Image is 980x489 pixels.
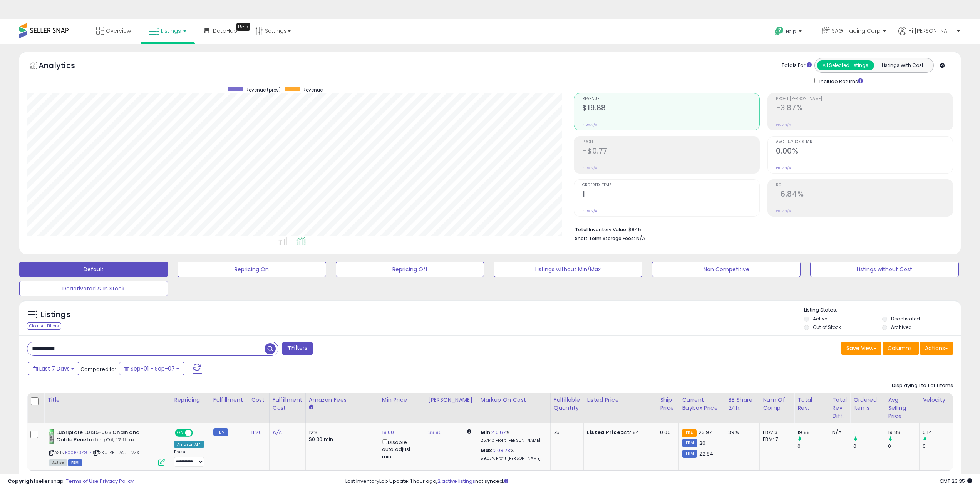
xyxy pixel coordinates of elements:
img: 41ZGbZb295L._SL40_.jpg [49,429,54,444]
div: % [481,447,544,461]
a: B00B73ZGTE [65,449,92,456]
span: SAG Trading Corp [832,27,881,35]
small: Prev: N/A [776,165,791,170]
span: Help [786,28,796,35]
span: Revenue (prev) [246,87,281,93]
button: Sep-01 - Sep-07 [119,362,184,375]
h2: 1 [582,190,759,200]
div: Ordered Items [853,396,881,412]
a: SAG Trading Corp [816,19,892,44]
span: Revenue [582,97,759,101]
small: Prev: N/A [776,209,791,213]
a: Privacy Policy [100,477,134,485]
a: Help [769,20,809,44]
div: Fulfillment [213,396,245,404]
a: 2 active listings [437,477,475,485]
div: Velocity [923,396,951,404]
div: 0.14 [923,429,954,436]
a: DataHub [199,19,243,42]
button: Non Competitive [652,262,801,277]
p: Listing States: [804,307,961,314]
div: Amazon Fees [309,396,375,404]
b: Total Inventory Value: [575,226,627,233]
div: 12% [309,429,373,436]
span: N/A [636,235,645,242]
th: The percentage added to the cost of goods (COGS) that forms the calculator for Min & Max prices. [477,393,550,423]
label: Active [813,315,827,322]
h2: -3.87% [776,103,953,114]
div: 0 [923,443,954,450]
h2: -6.84% [776,190,953,200]
b: Listed Price: [587,429,622,436]
a: 18.00 [382,429,394,436]
a: Settings [250,19,297,42]
small: FBM [682,439,697,447]
button: Columns [883,342,919,355]
div: Tooltip anchor [236,23,250,31]
div: Displaying 1 to 1 of 1 items [892,382,953,389]
div: 0 [853,443,885,450]
span: 20 [699,439,705,447]
span: Overview [106,27,131,35]
small: Prev: N/A [582,165,597,170]
div: Num of Comp. [763,396,791,412]
div: 39% [728,429,754,436]
div: 1 [853,429,885,436]
span: Revenue [303,87,323,93]
span: ON [176,430,185,436]
span: 2025-09-15 23:35 GMT [940,477,972,485]
button: Listings With Cost [874,60,931,70]
div: [PERSON_NAME] [428,396,474,404]
div: $22.84 [587,429,651,436]
p: 59.03% Profit [PERSON_NAME] [481,456,544,461]
small: Amazon Fees. [309,404,313,411]
span: Avg. Buybox Share [776,140,953,144]
button: Repricing On [178,262,326,277]
button: Listings without Cost [810,262,959,277]
div: 75 [554,429,578,436]
span: Compared to: [80,365,116,373]
label: Deactivated [891,315,920,322]
span: Hi [PERSON_NAME] [908,27,955,35]
a: 11.26 [251,429,262,436]
div: Preset: [174,449,204,467]
b: Min: [481,429,492,436]
span: | SKU: RR-LA2J-TVZX [93,449,139,456]
div: 0 [888,443,919,450]
div: Amazon AI * [174,441,204,448]
button: Deactivated & In Stock [19,281,168,296]
a: Overview [90,19,137,42]
div: Disable auto adjust min [382,438,419,460]
div: BB Share 24h. [728,396,756,412]
div: Min Price [382,396,422,404]
b: Max: [481,447,494,454]
div: Listed Price [587,396,653,404]
div: Markup on Cost [481,396,547,404]
div: Cost [251,396,266,404]
p: 25.44% Profit [PERSON_NAME] [481,438,544,443]
div: N/A [832,429,844,436]
span: Profit [582,140,759,144]
button: Save View [841,342,881,355]
div: Fulfillment Cost [273,396,302,412]
div: Last InventoryLab Update: 1 hour ago, not synced. [345,478,972,485]
small: FBA [682,429,696,437]
span: Sep-01 - Sep-07 [131,365,175,372]
span: FBM [68,459,82,466]
div: 19.88 [888,429,919,436]
strong: Copyright [8,477,36,485]
small: Prev: N/A [582,122,597,127]
button: Default [19,262,168,277]
span: Last 7 Days [39,365,70,372]
div: Total Rev. Diff. [832,396,847,420]
a: Hi [PERSON_NAME] [898,27,960,44]
div: Ship Price [660,396,675,412]
small: FBM [213,428,228,436]
span: ROI [776,183,953,187]
button: Repricing Off [336,262,484,277]
div: Clear All Filters [27,322,61,330]
a: Listings [143,19,192,42]
div: Avg Selling Price [888,396,916,420]
span: Columns [888,344,912,352]
label: Archived [891,324,912,330]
